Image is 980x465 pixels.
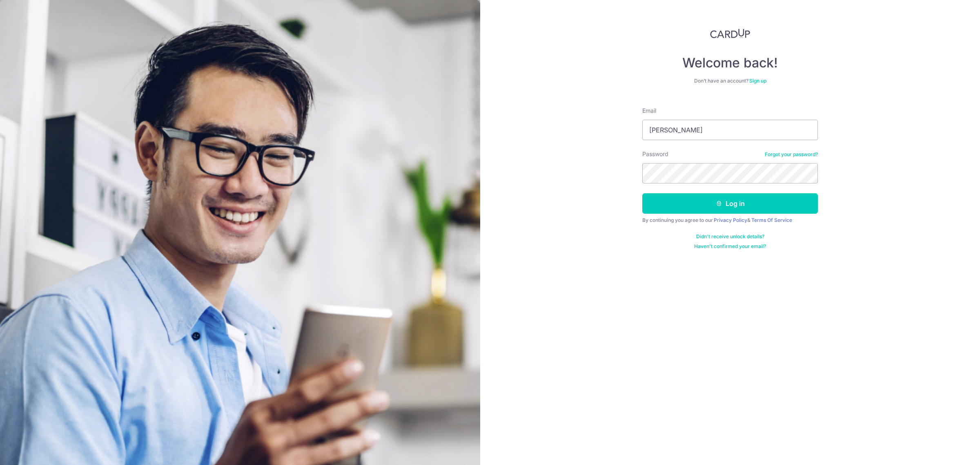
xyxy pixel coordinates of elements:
[694,243,766,250] a: Haven't confirmed your email?
[696,233,764,240] a: Didn't receive unlock details?
[714,217,747,223] a: Privacy Policy
[642,120,818,140] input: Enter your Email
[642,217,818,224] div: By continuing you agree to our &
[765,151,818,158] a: Forgot your password?
[642,193,818,214] button: Log in
[751,217,792,223] a: Terms Of Service
[710,29,750,38] img: CardUp Logo
[642,150,668,158] label: Password
[749,78,766,84] a: Sign up
[642,55,818,71] h4: Welcome back!
[642,78,818,84] div: Don’t have an account?
[642,107,656,115] label: Email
